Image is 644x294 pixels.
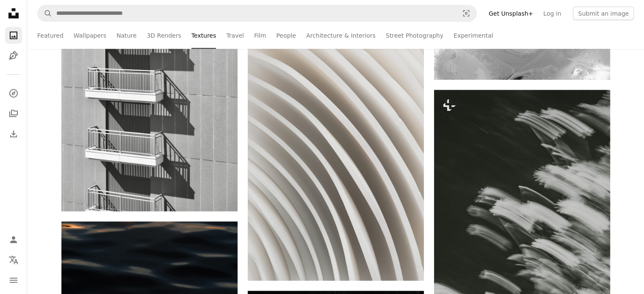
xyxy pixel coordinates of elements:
a: Wallpapers [74,22,106,49]
a: Travel [226,22,244,49]
form: Find visuals sitewide [37,5,477,22]
a: Log in [538,7,566,20]
a: Experimental [453,22,493,49]
a: Collections [5,105,22,122]
a: Photos [5,27,22,44]
a: Log in / Sign up [5,231,22,248]
a: Get Unsplash+ [484,7,538,20]
a: Download History [5,126,22,143]
img: Curved, white lines create an abstract pattern. [248,30,424,281]
a: People [276,22,296,49]
a: Nature [116,22,136,49]
a: Illustrations [5,47,22,64]
button: Language [5,252,22,269]
a: Architecture & Interiors [306,22,376,49]
a: Home — Unsplash [5,5,22,24]
a: Explore [5,85,22,102]
button: Visual search [456,5,476,22]
button: Search Unsplash [38,5,52,22]
a: Street Photography [386,22,443,49]
a: 3D Renders [147,22,181,49]
a: Balconies cast shadows on a building's exterior. [61,90,238,98]
a: Curved, white lines create an abstract pattern. [248,151,424,159]
a: Abstract streaks of light against dark background [434,218,610,226]
a: Featured [37,22,64,49]
button: Submit an image [573,7,634,20]
a: Film [254,22,266,49]
button: Menu [5,272,22,289]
